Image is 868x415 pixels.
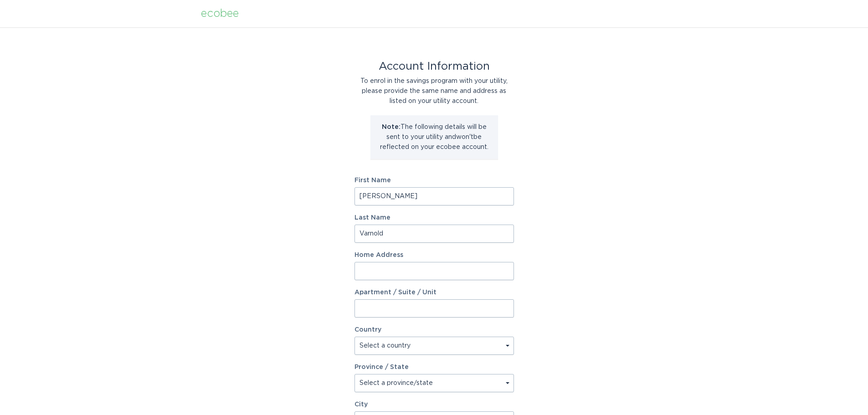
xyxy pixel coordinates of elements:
label: City [354,401,514,408]
label: Home Address [354,252,514,258]
label: Country [354,327,381,333]
div: Account Information [354,61,514,72]
p: The following details will be sent to your utility and won't be reflected on your ecobee account. [377,122,491,152]
strong: Note: [382,124,401,130]
div: To enrol in the savings program with your utility, please provide the same name and address as li... [354,76,514,106]
div: ecobee [201,9,239,19]
label: Last Name [354,215,514,221]
label: Province / State [354,364,409,370]
label: Apartment / Suite / Unit [354,289,514,296]
label: First Name [354,177,514,184]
